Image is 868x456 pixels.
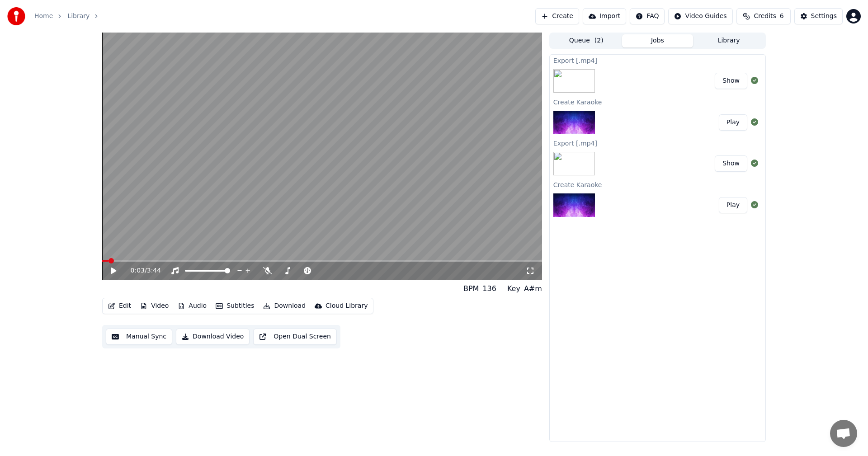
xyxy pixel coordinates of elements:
[630,8,665,24] button: FAQ
[754,12,776,21] span: Credits
[535,8,579,24] button: Create
[147,266,161,275] span: 3:44
[693,34,764,47] button: Library
[551,34,622,47] button: Queue
[137,300,172,312] button: Video
[780,12,784,21] span: 6
[622,34,693,47] button: Jobs
[830,420,857,447] div: Open chat
[174,300,210,312] button: Audio
[7,7,25,25] img: youka
[104,300,135,312] button: Edit
[67,12,90,21] a: Library
[463,283,479,294] div: BPM
[668,8,732,24] button: Video Guides
[253,329,337,345] button: Open Dual Screen
[550,179,765,190] div: Create Karaoke
[550,96,765,107] div: Create Karaoke
[811,12,837,21] div: Settings
[594,36,604,45] span: ( 2 )
[325,301,368,310] div: Cloud Library
[719,197,747,213] button: Play
[34,12,53,21] a: Home
[507,283,520,294] div: Key
[550,137,765,148] div: Export [.mp4]
[176,329,250,345] button: Download Video
[794,8,843,24] button: Settings
[715,73,747,89] button: Show
[259,300,309,312] button: Download
[131,266,152,275] div: /
[736,8,791,24] button: Credits6
[482,283,496,294] div: 136
[524,283,542,294] div: A#m
[131,266,145,275] span: 0:03
[583,8,626,24] button: Import
[719,114,747,131] button: Play
[715,155,747,172] button: Show
[550,55,765,66] div: Export [.mp4]
[34,12,104,21] nav: breadcrumb
[212,300,258,312] button: Subtitles
[106,329,172,345] button: Manual Sync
